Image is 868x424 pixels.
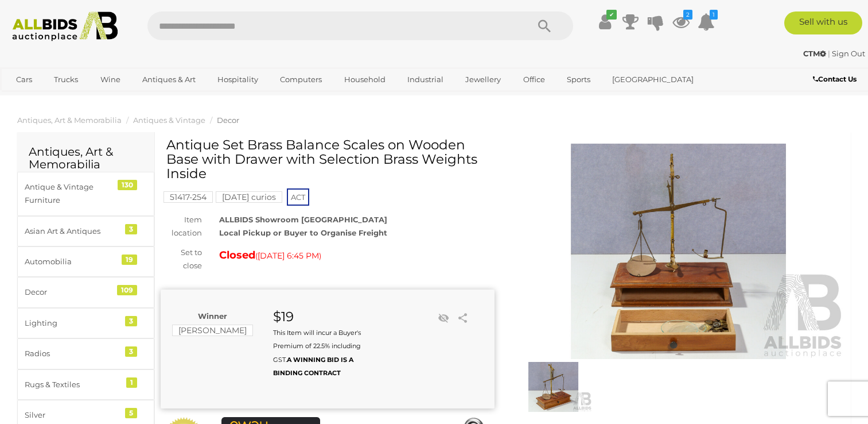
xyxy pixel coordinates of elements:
small: This Item will incur a Buyer's Premium of 22.5% including GST. [273,329,361,377]
a: Antique & Vintage Furniture 130 [17,172,154,216]
div: 130 [118,180,137,190]
a: Antiques & Art [135,70,203,89]
div: 3 [125,224,137,234]
div: 1 [126,377,137,388]
div: Silver [25,408,119,422]
strong: Closed [219,249,255,261]
div: Decor [25,286,119,299]
a: [GEOGRAPHIC_DATA] [605,70,701,89]
a: 51417-254 [164,192,213,202]
span: ACT [287,188,309,206]
a: Office [516,70,552,89]
div: 3 [125,346,137,357]
a: Automobilia 19 [17,246,154,277]
a: Rugs & Textiles 1 [17,369,154,400]
div: 5 [125,408,137,418]
a: Sell with us [784,11,862,34]
img: Allbids.com.au [6,11,123,41]
div: 19 [122,255,137,265]
div: Rugs & Textiles [25,378,119,391]
a: Antiques, Art & Memorabilia [17,115,122,125]
img: Antique Set Brass Balance Scales on Wooden Base with Drawer with Selection Brass Weights Inside [515,362,592,412]
div: Radios [25,347,119,360]
div: Antique & Vintage Furniture [25,180,119,207]
span: | [828,49,830,58]
h1: Antique Set Brass Balance Scales on Wooden Base with Drawer with Selection Brass Weights Inside [166,138,492,182]
a: Cars [9,70,40,89]
span: ( ) [255,251,321,260]
div: 3 [125,316,137,326]
div: Lighting [25,317,119,330]
a: Jewellery [458,70,508,89]
div: 109 [117,285,137,295]
b: A WINNING BID IS A BINDING CONTRACT [273,356,353,377]
li: Unwatch this item [435,310,453,327]
a: Lighting 3 [17,308,154,338]
i: 1 [710,10,718,20]
a: Trucks [46,70,85,89]
b: Winner [198,311,227,321]
a: Asian Art & Antiques 3 [17,216,154,246]
b: Contact Us [813,75,857,83]
div: Set to close [152,246,211,273]
mark: 51417-254 [164,191,213,203]
button: Search [516,11,573,40]
strong: $19 [273,309,294,325]
strong: ALLBIDS Showroom [GEOGRAPHIC_DATA] [219,215,387,224]
a: Sign Out [832,49,865,58]
span: [DATE] 6:45 PM [258,250,319,261]
a: Antiques & Vintage [133,115,205,125]
a: Contact Us [813,73,859,86]
div: Item location [152,213,211,240]
a: Decor 109 [17,277,154,307]
a: Computers [273,70,329,89]
a: Decor [217,115,239,125]
a: Wine [93,70,128,89]
a: CTM [803,49,828,58]
strong: CTM [803,49,826,58]
h2: Antiques, Art & Memorabilia [29,145,143,171]
mark: [PERSON_NAME] [172,325,253,336]
a: 1 [698,11,715,32]
strong: Local Pickup or Buyer to Organise Freight [219,228,387,237]
a: Household [337,70,393,89]
i: 2 [683,10,692,20]
a: 2 [672,11,690,32]
a: Sports [559,70,598,89]
a: Industrial [400,70,451,89]
div: Automobilia [25,255,119,268]
i: ✔ [606,10,617,20]
div: Asian Art & Antiques [25,225,119,238]
a: [DATE] curios [216,192,282,202]
a: Radios 3 [17,338,154,369]
mark: [DATE] curios [216,191,282,203]
a: ✔ [597,11,614,32]
a: Hospitality [210,70,266,89]
img: Antique Set Brass Balance Scales on Wooden Base with Drawer with Selection Brass Weights Inside [512,144,846,359]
